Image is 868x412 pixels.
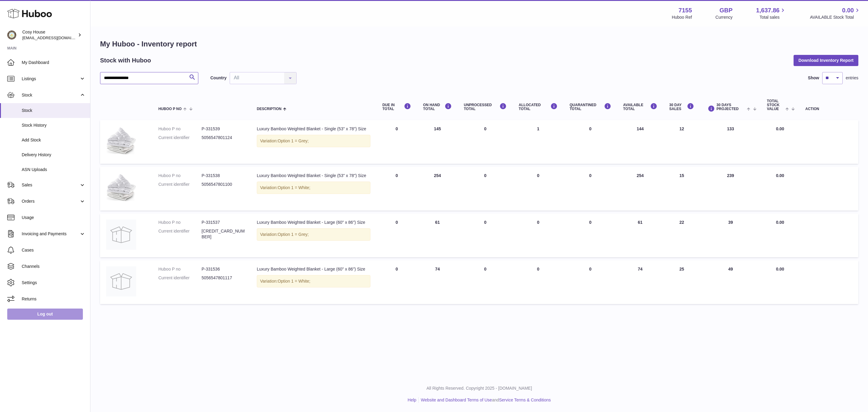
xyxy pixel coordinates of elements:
span: 0 [589,173,592,178]
dt: Current identifier [158,182,201,187]
td: 0 [376,260,417,304]
td: 22 [663,214,700,257]
td: 15 [663,167,700,211]
dt: Huboo P no [158,266,201,272]
label: Country [210,75,227,81]
td: 254 [417,167,458,211]
td: 0 [376,167,417,211]
span: Option 1 = White; [278,185,310,190]
div: Luxury Bamboo Weighted Blanket - Large (60" x 86") Size [257,266,370,272]
span: 30 DAYS PROJECTED [716,103,745,111]
div: ALLOCATED Total [519,103,558,111]
span: Cases [22,247,86,253]
dd: 5056547801100 [202,182,245,187]
td: 0 [458,214,513,257]
dt: Current identifier [158,275,201,281]
td: 0 [376,214,417,257]
div: Cosy House [22,29,77,41]
td: 0 [513,167,564,211]
span: ASN Uploads [22,167,86,173]
td: 49 [700,260,761,304]
td: 39 [700,214,761,257]
dd: P-331539 [202,126,245,132]
img: product image [106,173,136,203]
div: Huboo Ref [672,14,692,20]
div: Luxury Bamboo Weighted Blanket - Single (53" x 78") Size [257,173,370,179]
span: Stock [22,108,86,113]
td: 25 [663,260,700,304]
dt: Current identifier [158,135,201,141]
dt: Huboo P no [158,220,201,225]
td: 144 [617,120,663,164]
dd: [CREDIT_CARD_NUMBER] [202,228,245,240]
img: product image [106,126,136,156]
h2: Stock with Huboo [100,56,151,65]
span: Delivery History [22,152,86,158]
span: Option 1 = Grey; [278,232,309,237]
td: 12 [663,120,700,164]
span: 0 [589,267,592,271]
td: 239 [700,167,761,211]
span: Total stock value [767,99,784,111]
span: Channels [22,264,86,269]
strong: 7155 [678,6,692,14]
span: Total sales [759,14,786,20]
dd: P-331538 [202,173,245,179]
strong: GBP [719,6,732,14]
a: 1,637.86 Total sales [756,6,787,20]
h1: My Huboo - Inventory report [100,39,858,49]
dd: 5056547801124 [202,135,245,141]
span: 0.00 [776,267,784,271]
dd: P-331536 [202,266,245,272]
td: 0 [513,214,564,257]
div: AVAILABLE Total [623,103,657,111]
div: DUE IN TOTAL [382,103,411,111]
td: 74 [417,260,458,304]
span: Add Stock [22,137,86,143]
span: 0 [589,220,592,225]
div: Luxury Bamboo Weighted Blanket - Single (53" x 78") Size [257,126,370,132]
label: Show [808,75,819,81]
td: 1 [513,120,564,164]
span: 0 [589,126,592,131]
span: Sales [22,182,79,188]
td: 0 [458,120,513,164]
span: Stock [22,92,79,98]
img: info@wholesomegoods.com [7,30,16,40]
div: Variation: [257,228,370,241]
span: Invoicing and Payments [22,231,79,237]
div: Variation: [257,135,370,147]
span: Option 1 = Grey; [278,138,309,143]
span: My Dashboard [22,60,86,65]
span: Stock History [22,122,86,128]
dd: 5056547801117 [202,275,245,281]
dt: Current identifier [158,228,201,240]
td: 145 [417,120,458,164]
td: 254 [617,167,663,211]
td: 0 [458,260,513,304]
span: 0.00 [842,6,854,14]
td: 74 [617,260,663,304]
span: AVAILABLE Stock Total [810,14,861,20]
div: Currency [715,14,733,20]
span: Returns [22,296,86,302]
p: All Rights Reserved. Copyright 2025 - [DOMAIN_NAME] [95,385,863,391]
div: Action [805,107,852,111]
td: 61 [617,214,663,257]
img: product image [106,266,136,296]
td: 133 [700,120,761,164]
td: 0 [376,120,417,164]
div: ON HAND Total [423,103,452,111]
div: UNPROCESSED Total [464,103,507,111]
dd: P-331537 [202,220,245,225]
span: Usage [22,215,86,220]
dt: Huboo P no [158,126,201,132]
td: 61 [417,214,458,257]
span: 1,637.86 [756,6,780,14]
span: Option 1 = White; [278,279,310,284]
a: Log out [7,309,83,319]
span: 0.00 [776,220,784,225]
img: product image [106,220,136,250]
td: 0 [458,167,513,211]
li: and [419,397,551,403]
